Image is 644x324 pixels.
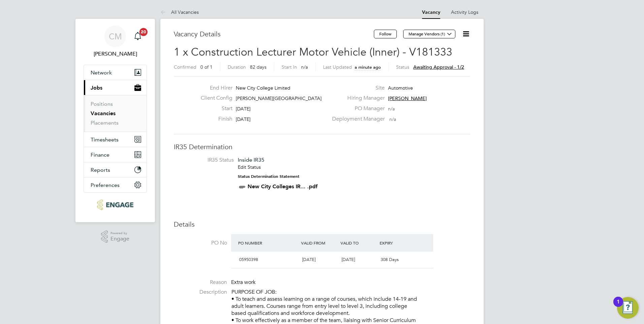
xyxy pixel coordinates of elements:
[328,95,385,102] label: Hiring Manager
[451,9,478,15] a: Activity Logs
[374,30,397,38] button: Follow
[250,64,266,70] span: 82 days
[91,182,120,188] span: Preferences
[91,136,119,143] span: Timesheets
[413,64,464,70] span: Awaiting approval - 1/2
[248,183,318,190] a: New City Colleges IR... .pdf
[239,257,258,262] span: 05950398
[174,142,470,151] h3: IR35 Determination
[236,85,290,91] span: New City College Limited
[195,105,232,112] label: Start
[174,45,452,59] span: 1 x Construction Lecturer Motor Vehicle (Inner) - V181333
[236,106,251,112] span: [DATE]
[84,199,147,210] a: Go to home page
[388,85,413,91] span: Automotive
[389,116,396,122] span: n/a
[328,116,385,123] label: Deployment Manager
[84,147,147,162] button: Finance
[617,297,639,319] button: Open Resource Center, 1 new notification
[84,65,147,80] button: Network
[110,236,129,242] span: Engage
[388,106,395,112] span: n/a
[355,64,381,70] span: a minute ago
[236,237,299,249] div: PO Number
[195,116,232,123] label: Finish
[301,64,308,70] span: n/a
[91,120,119,126] a: Placements
[84,162,147,177] button: Reports
[84,177,147,192] button: Preferences
[200,64,213,70] span: 0 of 1
[139,28,148,36] span: 20
[84,80,147,95] button: Jobs
[195,85,232,92] label: End Hirer
[422,9,440,15] a: Vacancy
[174,30,374,38] h3: Vacancy Details
[236,95,322,101] span: [PERSON_NAME][GEOGRAPHIC_DATA]
[91,167,110,173] span: Reports
[174,239,227,247] label: PO No
[328,85,385,92] label: Site
[339,237,378,249] div: Valid To
[381,257,399,262] span: 308 Days
[231,279,256,286] span: Extra work
[91,152,109,158] span: Finance
[396,64,409,70] label: Status
[174,220,470,229] h3: Details
[160,9,199,15] a: All Vacancies
[282,64,297,70] label: Start In
[299,237,339,249] div: Valid From
[97,199,133,210] img: ncclondon-logo-retina.png
[91,69,112,76] span: Network
[101,230,130,243] a: Powered byEngage
[238,157,264,163] span: Inside IR35
[195,95,232,102] label: Client Config
[91,101,113,107] a: Positions
[617,302,620,311] div: 1
[323,64,352,70] label: Last Updated
[84,132,147,147] button: Timesheets
[84,95,147,132] div: Jobs
[131,26,144,47] a: 20
[328,105,385,112] label: PO Manager
[403,30,455,38] button: Manage Vendors (1)
[181,157,234,164] label: IR35 Status
[238,174,299,179] strong: Status Determination Statement
[110,230,129,236] span: Powered by
[388,95,427,101] span: [PERSON_NAME]
[342,257,355,262] span: [DATE]
[302,257,316,262] span: [DATE]
[238,164,261,170] a: Edit Status
[236,116,251,122] span: [DATE]
[75,19,155,222] nav: Main navigation
[109,32,122,41] span: CM
[228,64,246,70] label: Duration
[174,64,196,70] label: Confirmed
[84,26,147,58] a: CM[PERSON_NAME]
[378,237,417,249] div: Expiry
[91,85,102,91] span: Jobs
[91,110,116,117] a: Vacancies
[174,289,227,296] label: Description
[84,50,147,58] span: Colleen Marshall
[174,279,227,286] label: Reason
